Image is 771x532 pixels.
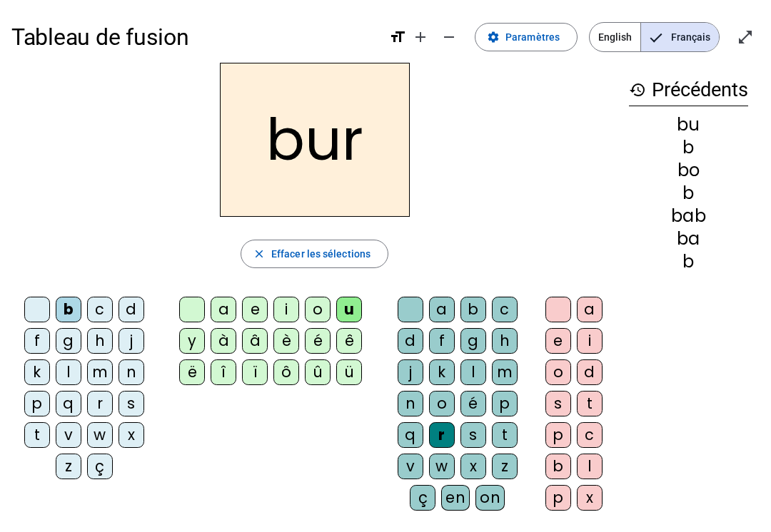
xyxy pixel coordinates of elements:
[406,23,435,51] button: Augmenter la taille de la police
[389,29,406,46] mat-icon: format_size
[545,454,571,479] div: b
[119,328,144,354] div: j
[56,328,81,354] div: g
[305,297,331,322] div: o
[492,454,518,479] div: z
[179,328,205,354] div: y
[305,359,331,385] div: û
[545,485,571,511] div: p
[87,391,113,416] div: r
[119,297,144,322] div: d
[545,422,571,448] div: p
[410,485,435,511] div: ç
[56,454,81,479] div: z
[11,14,378,60] h1: Tableau de fusion
[56,297,81,322] div: b
[589,22,720,52] mat-button-toggle-group: Language selection
[56,422,81,448] div: v
[629,81,646,98] mat-icon: history
[577,297,603,322] div: a
[629,139,748,156] div: b
[87,422,113,448] div: w
[492,422,518,448] div: t
[87,359,113,385] div: m
[460,359,486,385] div: l
[429,297,455,322] div: a
[87,297,113,322] div: c
[475,23,578,51] button: Paramètres
[460,422,486,448] div: s
[545,391,571,416] div: s
[87,328,113,354] div: h
[731,23,760,51] button: Entrer en plein écran
[336,359,362,385] div: ü
[211,328,236,354] div: à
[429,391,455,416] div: o
[492,297,518,322] div: c
[211,297,236,322] div: a
[435,23,463,51] button: Diminuer la taille de la police
[273,328,299,354] div: è
[119,422,144,448] div: x
[460,454,486,479] div: x
[487,31,500,44] mat-icon: settings
[429,422,455,448] div: r
[242,359,268,385] div: ï
[305,328,331,354] div: é
[505,29,560,46] span: Paramètres
[440,29,458,46] mat-icon: remove
[460,391,486,416] div: é
[273,359,299,385] div: ô
[412,29,429,46] mat-icon: add
[460,328,486,354] div: g
[460,297,486,322] div: b
[590,23,640,51] span: English
[56,359,81,385] div: l
[119,391,144,416] div: s
[545,328,571,354] div: e
[492,391,518,416] div: p
[398,391,423,416] div: n
[398,328,423,354] div: d
[398,422,423,448] div: q
[629,162,748,179] div: bo
[24,328,50,354] div: f
[24,391,50,416] div: p
[641,23,719,51] span: Français
[629,230,748,247] div: ba
[492,328,518,354] div: h
[545,359,571,385] div: o
[629,116,748,133] div: bu
[220,63,410,217] h2: bur
[577,454,603,479] div: l
[577,391,603,416] div: t
[577,359,603,385] div: d
[241,240,388,268] button: Effacer les sélections
[629,74,748,106] h3: Précédents
[119,359,144,385] div: n
[629,208,748,225] div: bab
[211,359,236,385] div: î
[429,328,455,354] div: f
[398,359,423,385] div: j
[577,422,603,448] div: c
[398,454,423,479] div: v
[179,359,205,385] div: ë
[87,454,113,479] div: ç
[629,253,748,270] div: b
[629,185,748,202] div: b
[737,29,754,46] mat-icon: open_in_full
[253,247,266,260] mat-icon: close
[336,297,362,322] div: u
[24,422,50,448] div: t
[475,485,505,511] div: on
[577,328,603,354] div: i
[24,359,50,385] div: k
[242,328,268,354] div: â
[429,359,455,385] div: k
[577,485,603,511] div: x
[441,485,470,511] div: en
[271,245,371,262] span: Effacer les sélections
[429,454,455,479] div: w
[336,328,362,354] div: ê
